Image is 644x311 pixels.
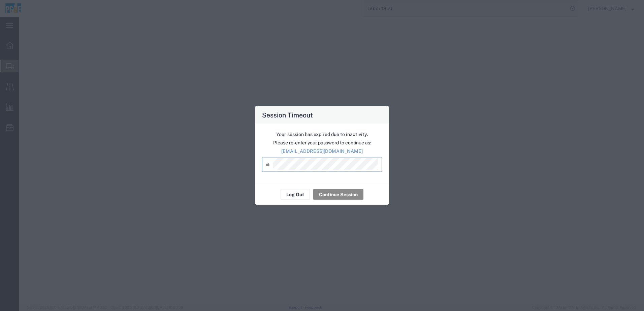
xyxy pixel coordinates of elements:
[262,139,382,146] p: Please re-enter your password to continue as:
[262,131,382,138] p: Your session has expired due to inactivity.
[262,148,382,155] p: [EMAIL_ADDRESS][DOMAIN_NAME]
[281,189,310,200] button: Log Out
[313,189,363,200] button: Continue Session
[262,110,313,120] h4: Session Timeout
